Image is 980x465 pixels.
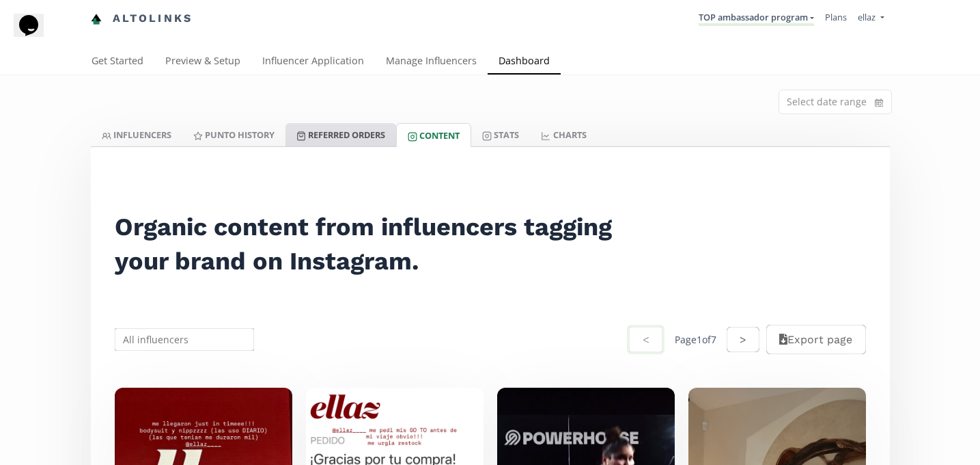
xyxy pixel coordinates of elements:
[154,49,251,76] a: Preview & Setup
[182,123,285,146] a: Punto HISTORY
[113,326,257,353] input: All influencers
[675,333,716,347] div: Page 1 of 7
[530,123,597,146] a: CHARTS
[81,49,154,76] a: Get Started
[91,123,182,146] a: INFLUENCERS
[375,49,488,76] a: Manage Influencers
[471,123,530,146] a: Stats
[858,11,876,23] span: ellaz
[91,8,193,30] a: Altolinks
[91,14,102,25] img: favicon-32x32.png
[825,11,847,23] a: Plans
[699,11,814,26] a: TOP ambassador program
[251,49,375,76] a: Influencer Application
[488,49,561,76] a: Dashboard
[627,325,664,354] button: <
[858,11,884,27] a: ellaz
[115,210,630,278] h2: Organic content from influencers tagging your brand on Instagram.
[285,123,396,146] a: Referred Orders
[14,14,57,55] iframe: chat widget
[766,325,865,354] button: Export page
[727,327,759,352] button: >
[396,123,471,147] a: Content
[875,96,883,109] svg: calendar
